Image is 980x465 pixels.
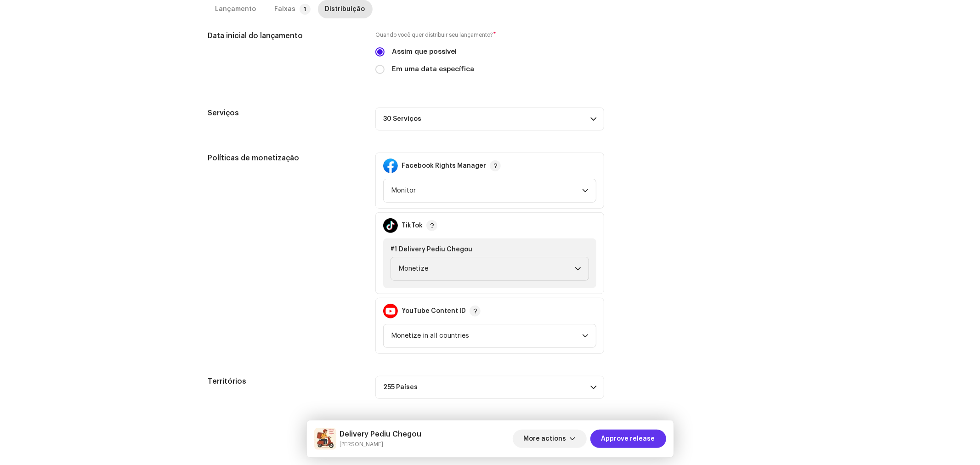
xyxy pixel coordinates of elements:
[375,108,604,130] p-accordion-header: 30 Serviços
[392,47,457,57] label: Assim que possível
[575,257,581,280] div: dropdown trigger
[208,30,361,41] h5: Data inicial do lançamento
[208,376,361,387] h5: Territórios
[402,307,466,315] strong: YouTube Content ID
[208,108,361,119] h5: Serviços
[392,64,474,74] label: Em uma data específica
[402,222,423,229] strong: TikTok
[590,430,666,448] button: Approve release
[582,324,589,347] div: dropdown trigger
[375,30,493,40] small: Quando você quer distribuir seu lançamento?
[513,430,587,448] button: More actions
[398,257,575,280] span: Monetize
[375,376,604,399] p-accordion-header: 255 Países
[208,153,361,164] h5: Políticas de monetização
[391,324,582,347] span: Monetize in all countries
[340,429,422,440] h5: Delivery Pediu Chegou
[402,162,486,170] strong: Facebook Rights Manager
[314,428,336,450] img: b5ee8a09-2cc7-4327-8927-227b879037fb
[340,440,422,449] small: Delivery Pediu Chegou
[601,430,655,448] span: Approve release
[391,179,582,202] span: Monitor
[391,246,589,253] div: #1 Delivery Pediu Chegou
[582,179,589,202] div: dropdown trigger
[524,430,566,448] span: More actions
